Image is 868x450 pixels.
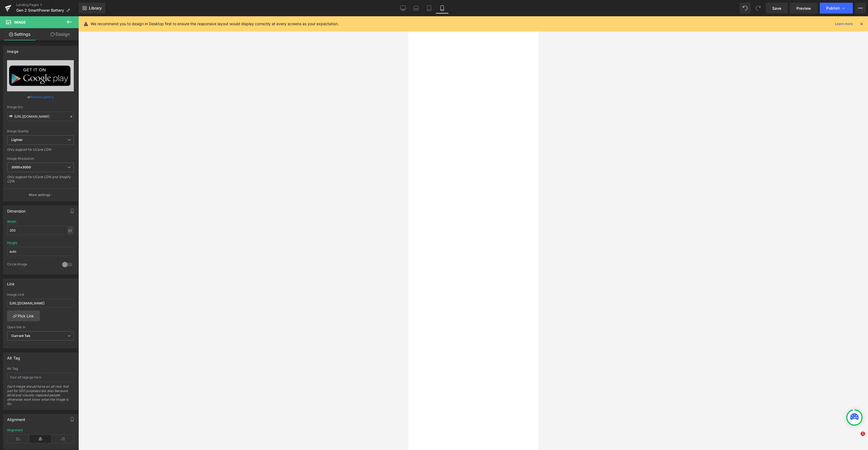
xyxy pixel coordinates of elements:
[29,192,50,197] p: More settings
[436,3,449,14] a: Mobile
[7,105,74,109] div: Image Src
[16,8,64,12] span: Gen 2 SmartPower Battery
[7,220,16,224] div: Width
[79,3,106,14] a: New Library
[89,6,102,11] span: Library
[40,28,80,40] a: Design
[7,147,74,155] div: Only support for UCare CDN
[7,384,74,410] div: Each image should have an alt text. Not just for SEO purposes but also because blind and visually...
[14,20,26,24] span: Image
[423,3,436,14] a: Tablet
[7,414,25,422] div: Alignment
[7,428,23,432] div: Alignment
[11,334,31,338] b: Current Tab
[16,3,79,7] a: Landing Pages
[91,21,339,27] p: We recommend you to design in Desktop first to ensure the responsive layout would display correct...
[3,188,78,201] button: More settings
[31,92,54,102] a: Browse gallery
[796,5,811,11] span: Preview
[772,5,781,11] span: Save
[753,3,764,14] button: Redo
[7,325,74,329] div: Open link In
[7,157,74,160] div: Image Resolution
[7,226,74,235] input: auto
[7,279,15,286] div: Link
[7,310,40,321] a: Pick Link
[7,129,74,133] div: Image Quality
[7,299,74,308] input: https://your-shop.myshopify.com
[7,373,74,382] input: Your alt tags go here
[7,353,20,360] div: Alt Tag
[820,3,853,14] button: Publish
[7,247,74,256] input: auto
[7,94,74,100] div: or
[11,138,23,142] b: Lighter
[7,175,74,187] div: Only support for UCare CDN and Shopify CDN
[850,432,863,445] iframe: Intercom live chat
[68,227,73,234] div: px
[855,3,866,14] button: More
[826,6,840,10] span: Publish
[833,21,855,27] a: Learn more
[7,262,57,268] div: Circle Image
[7,112,74,121] input: Link
[790,3,818,14] a: Preview
[7,241,17,245] div: Height
[7,293,74,297] div: Image Link
[410,3,423,14] a: Laptop
[861,432,865,436] span: 1
[11,165,31,169] b: 3000x3000
[7,206,26,213] div: Dimension
[397,3,410,14] a: Desktop
[7,46,18,54] div: Image
[740,3,751,14] button: Undo
[7,367,74,371] div: Alt Tag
